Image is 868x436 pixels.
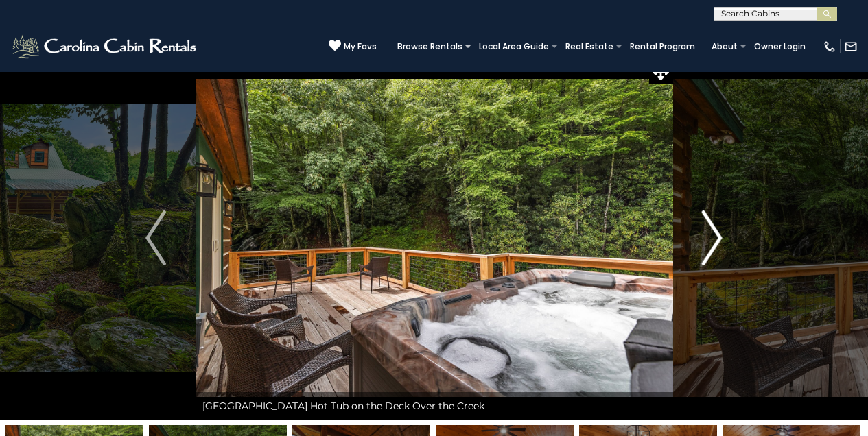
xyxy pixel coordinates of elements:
a: Local Area Guide [472,37,556,56]
img: mail-regular-white.png [844,40,858,53]
img: phone-regular-white.png [823,40,836,53]
button: Next [672,56,751,420]
a: Owner Login [747,37,812,56]
a: Rental Program [623,37,702,56]
span: My Favs [344,40,377,53]
img: White-1-2.png [10,33,200,60]
button: Previous [117,56,196,420]
a: Browse Rentals [390,37,469,56]
div: [GEOGRAPHIC_DATA] Hot Tub on the Deck Over the Creek [196,392,673,420]
a: Real Estate [559,37,620,56]
img: arrow [145,210,166,265]
a: About [705,37,744,56]
a: My Favs [329,39,377,53]
img: arrow [702,210,723,265]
